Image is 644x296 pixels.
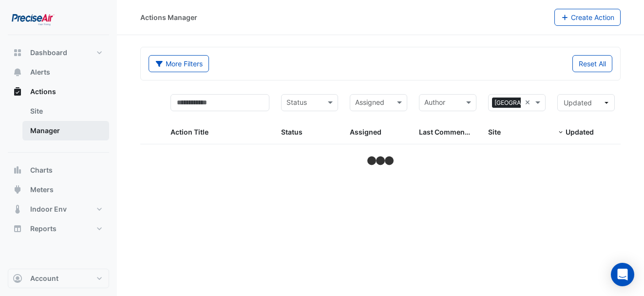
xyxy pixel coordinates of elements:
div: Actions [8,101,109,144]
span: Meters [30,185,54,195]
button: Indoor Env [8,199,109,219]
app-icon: Reports [13,224,22,234]
div: Open Intercom Messenger [611,263,634,286]
button: Meters [8,180,109,199]
span: Indoor Env [30,204,67,214]
app-icon: Dashboard [13,48,22,58]
div: Actions Manager [140,12,197,22]
span: Reports [30,224,57,234]
button: Reset All [572,55,612,72]
img: Company Logo [12,8,56,27]
button: More Filters [149,55,209,72]
a: Site [22,101,109,121]
button: Charts [8,160,109,180]
span: Charts [30,165,53,175]
span: Last Commented [419,128,475,136]
app-icon: Meters [13,185,22,195]
button: Dashboard [8,43,109,62]
button: Account [8,269,109,288]
button: Updated [557,94,615,111]
span: Clear [525,97,533,108]
a: Manager [22,121,109,140]
app-icon: Charts [13,165,22,175]
span: Site [488,128,501,136]
span: Action Title [170,128,208,136]
span: Updated [566,128,594,136]
button: Reports [8,219,109,238]
button: Actions [8,82,109,101]
span: Assigned [350,128,381,136]
span: Actions [30,87,56,97]
span: Alerts [30,67,50,77]
span: Status [281,128,303,136]
button: Alerts [8,62,109,82]
button: Create Action [554,9,621,26]
span: Account [30,274,58,283]
span: [GEOGRAPHIC_DATA] [492,98,557,108]
app-icon: Actions [13,87,22,97]
span: Dashboard [30,48,67,58]
app-icon: Alerts [13,67,22,77]
span: Updated [564,99,592,107]
app-icon: Indoor Env [13,204,22,214]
